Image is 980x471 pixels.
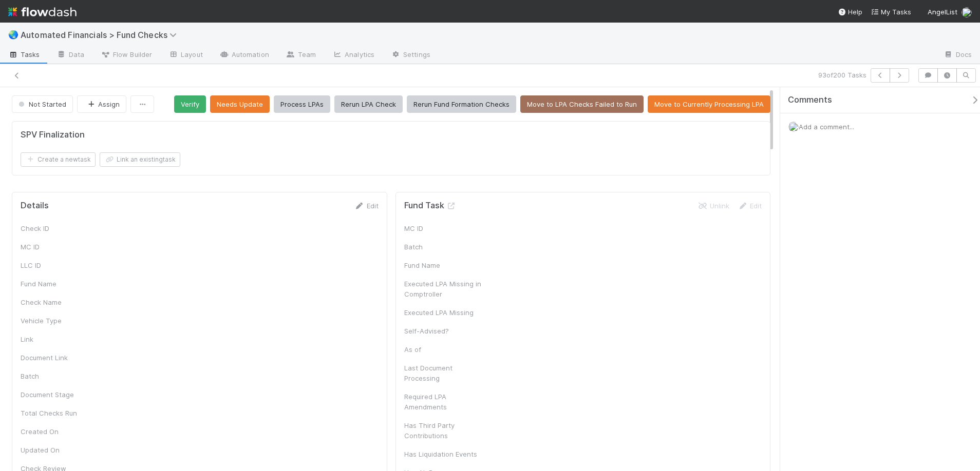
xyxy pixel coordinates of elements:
img: avatar_1d14498f-6309-4f08-8780-588779e5ce37.png [788,122,799,132]
span: 🌏 [8,30,18,39]
h5: SPV Finalization [21,130,85,140]
img: avatar_1d14498f-6309-4f08-8780-588779e5ce37.png [962,7,972,17]
a: Edit [738,202,762,210]
div: Total Checks Run [21,408,98,418]
span: Tasks [8,49,40,60]
div: Check Name [21,297,98,307]
a: Data [48,47,92,64]
span: 93 of 200 Tasks [818,70,866,80]
a: My Tasks [871,7,911,17]
div: Executed LPA Missing in Comptroller [404,279,481,299]
div: Self-Advised? [404,326,481,336]
div: Required LPA Amendments [404,391,481,412]
div: Executed LPA Missing [404,307,481,318]
button: Process LPAs [274,95,330,113]
span: Flow Builder [101,49,152,60]
div: Document Link [21,352,98,363]
span: Automated Financials > Fund Checks [21,30,182,40]
button: Link an existingtask [100,152,180,167]
div: Created On [21,426,98,437]
button: Rerun Fund Formation Checks [407,95,516,113]
div: MC ID [21,242,98,252]
button: Needs Update [210,95,270,113]
button: Move to Currently Processing LPA [648,95,770,113]
a: Edit [354,202,379,210]
span: Comments [788,95,832,105]
a: Analytics [324,47,383,64]
a: Layout [160,47,211,64]
div: Batch [404,242,481,252]
button: Not Started [12,95,73,113]
div: Updated On [21,445,98,455]
a: Docs [935,47,980,64]
a: Unlink [698,202,729,210]
div: Check ID [21,223,98,233]
span: AngelList [928,8,957,16]
a: Settings [383,47,439,64]
div: Vehicle Type [21,316,98,326]
button: Assign [77,95,126,113]
button: Move to LPA Checks Failed to Run [520,95,644,113]
button: Create a newtask [21,152,96,167]
img: logo-inverted-e16ddd16eac7371096b0.svg [8,3,77,21]
a: Automation [211,47,277,64]
button: Rerun LPA Check [334,95,403,113]
span: Not Started [16,100,66,108]
div: Has Liquidation Events [404,449,481,459]
div: Link [21,334,98,344]
a: Team [277,47,324,64]
div: MC ID [404,223,481,233]
div: Help [838,7,862,17]
h5: Details [21,201,49,211]
button: Verify [174,95,206,113]
h5: Fund Task [404,201,457,211]
a: Flow Builder [92,47,160,64]
div: Fund Name [21,279,98,289]
div: Fund Name [404,260,481,270]
div: LLC ID [21,260,98,270]
div: Last Document Processing [404,363,481,383]
div: Document Stage [21,389,98,400]
div: Batch [21,371,98,381]
div: Has Third Party Contributions [404,420,481,441]
div: As of [404,344,481,355]
span: Add a comment... [799,123,854,131]
span: My Tasks [871,8,911,16]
